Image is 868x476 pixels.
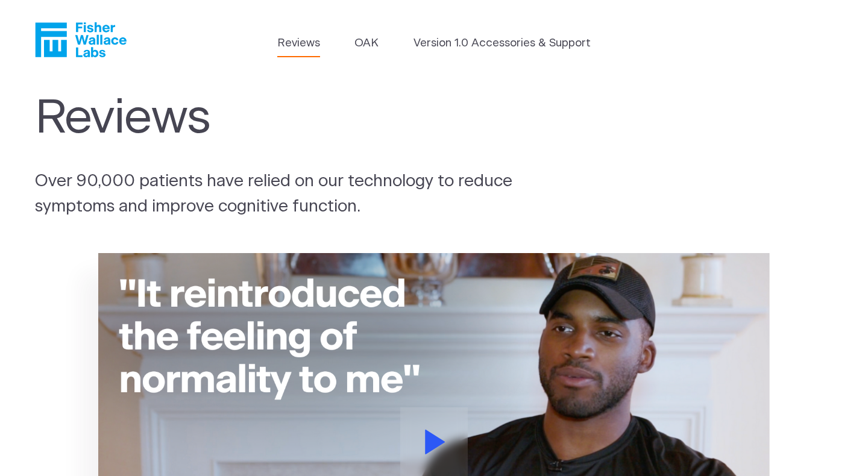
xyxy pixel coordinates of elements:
h1: Reviews [35,91,536,146]
a: Reviews [277,35,320,52]
a: Fisher Wallace [35,22,127,57]
a: OAK [354,35,379,52]
a: Version 1.0 Accessories & Support [414,35,591,52]
p: Over 90,000 patients have relied on our technology to reduce symptoms and improve cognitive funct... [35,169,562,220]
svg: Play [425,430,445,454]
